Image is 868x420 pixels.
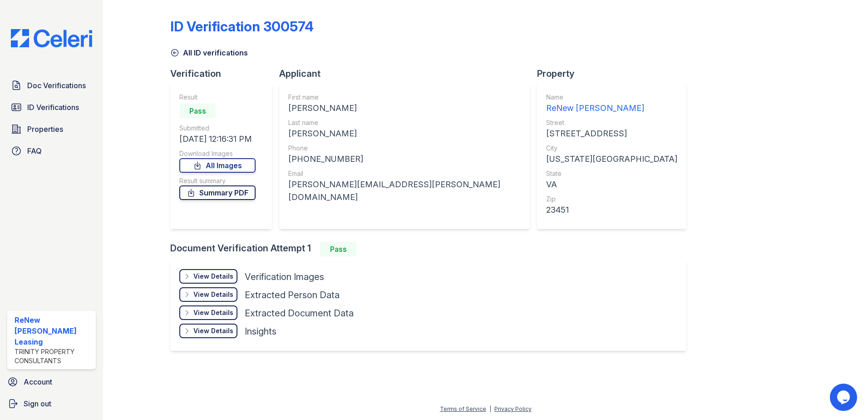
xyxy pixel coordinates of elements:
[27,80,86,91] span: Doc Verifications
[7,76,96,95] a: Doc Verifications
[193,290,233,299] div: View Details
[245,307,354,320] div: Extracted Document Data
[830,384,859,411] iframe: chat widget
[170,47,248,58] a: All ID verifications
[27,102,79,113] span: ID Verifications
[288,93,521,102] div: First name
[245,289,340,301] div: Extracted Person Data
[546,178,677,191] div: VA
[7,98,96,116] a: ID Verifications
[546,93,677,115] a: Name ReNew [PERSON_NAME]
[288,169,521,178] div: Email
[24,398,51,409] span: Sign out
[179,158,256,173] a: All Images
[288,153,521,165] div: [PHONE_NUMBER]
[170,67,279,80] div: Verification
[288,178,521,204] div: [PERSON_NAME][EMAIL_ADDRESS][PERSON_NAME][DOMAIN_NAME]
[179,104,216,118] div: Pass
[546,118,677,127] div: Street
[546,153,677,165] div: [US_STATE][GEOGRAPHIC_DATA]
[546,204,677,216] div: 23451
[245,325,276,338] div: Insights
[170,242,694,256] div: Document Verification Attempt 1
[537,67,694,80] div: Property
[4,373,99,391] a: Account
[440,405,486,412] a: Terms of Service
[494,405,532,412] a: Privacy Policy
[288,127,521,140] div: [PERSON_NAME]
[288,144,521,153] div: Phone
[179,149,256,158] div: Download Images
[4,395,99,413] a: Sign out
[7,120,96,138] a: Properties
[179,185,256,200] a: Summary PDF
[179,93,256,102] div: Result
[179,124,256,133] div: Submitted
[193,272,233,281] div: View Details
[546,195,677,204] div: Zip
[245,270,324,283] div: Verification Images
[320,242,356,256] div: Pass
[15,315,92,347] div: ReNew [PERSON_NAME] Leasing
[546,144,677,153] div: City
[15,347,92,365] div: Trinity Property Consultants
[288,118,521,127] div: Last name
[288,102,521,115] div: [PERSON_NAME]
[546,93,677,102] div: Name
[27,145,42,156] span: FAQ
[546,169,677,178] div: State
[546,127,677,140] div: [STREET_ADDRESS]
[179,133,256,145] div: [DATE] 12:16:31 PM
[4,29,99,47] img: CE_Logo_Blue-a8612792a0a2168367f1c8372b55b34899dd931a85d93a1a3d3e32e68fde9ad4.png
[279,67,537,80] div: Applicant
[24,376,52,387] span: Account
[170,18,314,35] div: ID Verification 300574
[193,308,233,317] div: View Details
[546,102,677,115] div: ReNew [PERSON_NAME]
[27,124,63,135] span: Properties
[179,176,256,185] div: Result summary
[7,142,96,160] a: FAQ
[193,326,233,335] div: View Details
[489,405,491,412] div: |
